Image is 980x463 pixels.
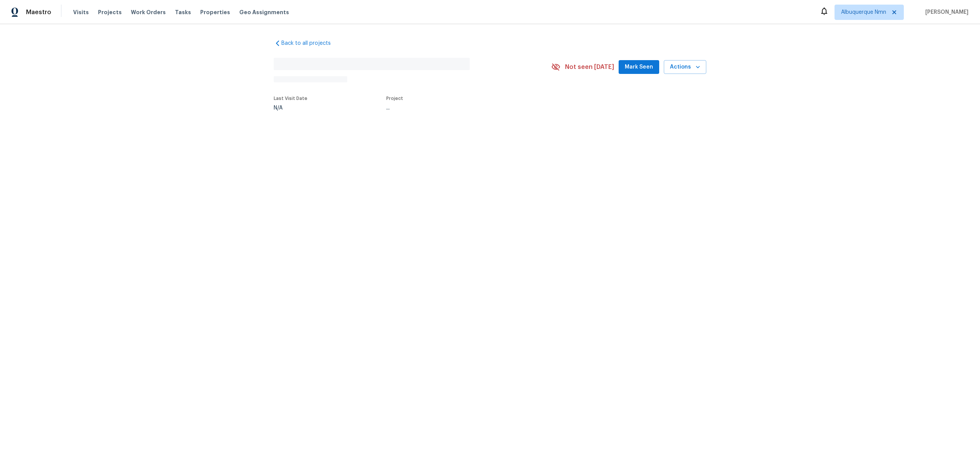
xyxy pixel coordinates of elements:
[274,96,307,101] span: Last Visit Date
[386,105,533,111] div: ...
[239,8,289,16] span: Geo Assignments
[175,10,191,15] span: Tasks
[386,96,403,101] span: Project
[565,63,614,71] span: Not seen [DATE]
[274,105,307,111] div: N/A
[131,8,166,16] span: Work Orders
[26,8,51,16] span: Maestro
[73,8,89,16] span: Visits
[670,62,700,72] span: Actions
[619,60,659,74] button: Mark Seen
[922,8,969,16] span: [PERSON_NAME]
[625,62,653,72] span: Mark Seen
[98,8,122,16] span: Projects
[664,60,706,74] button: Actions
[841,8,886,16] span: Albuquerque Nmn
[200,8,230,16] span: Properties
[274,39,347,47] a: Back to all projects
